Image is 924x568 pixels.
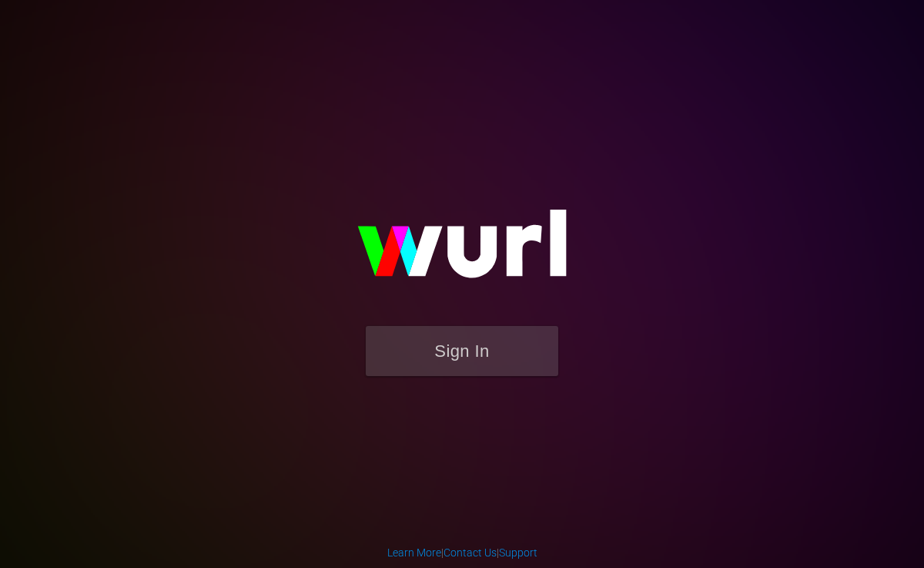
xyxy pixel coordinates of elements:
[444,546,497,559] a: Contact Us
[387,545,537,560] div: | |
[366,326,558,376] button: Sign In
[499,546,537,559] a: Support
[387,546,441,559] a: Learn More
[308,176,616,326] img: wurl-logo-on-black-223613ac3d8ba8fe6dc639794a292ebdb59501304c7dfd60c99c58986ef67473.svg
